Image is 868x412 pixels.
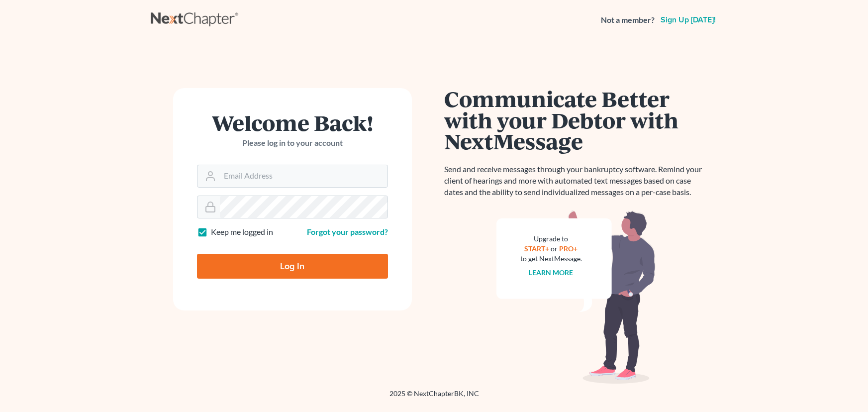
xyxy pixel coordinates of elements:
input: Log In [197,254,388,279]
span: or [551,244,558,253]
h1: Welcome Back! [197,112,388,133]
h1: Communicate Better with your Debtor with NextMessage [444,88,708,152]
input: Email Address [220,165,387,187]
strong: Not a member? [601,14,655,26]
a: Sign up [DATE]! [659,16,718,24]
img: nextmessage_bg-59042aed3d76b12b5cd301f8e5b87938c9018125f34e5fa2b7a6b67550977c72.svg [496,210,656,384]
div: Upgrade to [520,234,582,244]
p: Please log in to your account [197,137,388,149]
div: to get NextMessage. [520,254,582,264]
a: START+ [524,244,549,253]
a: PRO+ [559,244,578,253]
a: Learn more [529,268,573,277]
label: Keep me logged in [211,226,273,238]
div: 2025 © NextChapterBK, INC [151,389,718,407]
a: Forgot your password? [307,227,388,236]
p: Send and receive messages through your bankruptcy software. Remind your client of hearings and mo... [444,164,708,198]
